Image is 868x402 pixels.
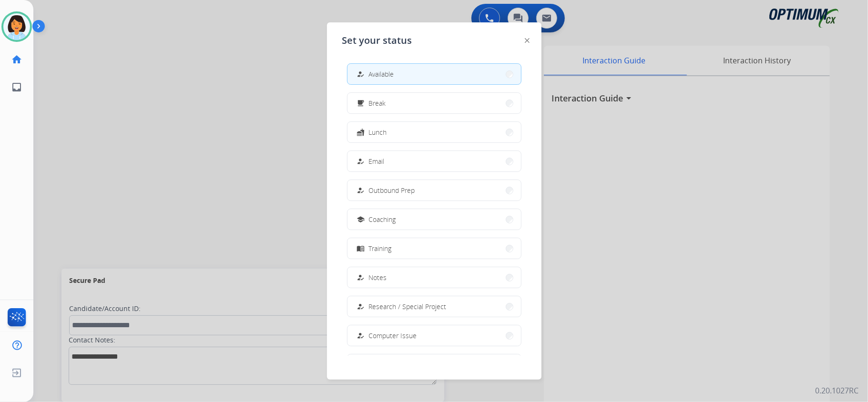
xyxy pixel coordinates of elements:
[357,302,365,311] mat-icon: how_to_reg
[369,331,417,341] span: Computer Issue
[357,99,365,107] mat-icon: free_breakfast
[369,243,392,253] span: Training
[369,214,396,224] span: Coaching
[357,244,365,252] mat-icon: menu_book
[815,385,858,396] p: 0.20.1027RC
[357,215,365,223] mat-icon: school
[525,38,530,43] img: close-button
[357,70,365,78] mat-icon: how_to_reg
[3,13,30,40] img: avatar
[11,54,22,65] mat-icon: home
[357,157,365,165] mat-icon: how_to_reg
[347,238,521,259] button: Training
[347,209,521,230] button: Coaching
[369,69,394,79] span: Available
[369,98,386,108] span: Break
[347,296,521,317] button: Research / Special Project
[347,151,521,171] button: Email
[369,301,447,312] span: Research / Special Project
[347,64,521,84] button: Available
[369,127,387,137] span: Lunch
[357,332,365,340] mat-icon: how_to_reg
[347,122,521,142] button: Lunch
[342,34,412,47] span: Set your status
[357,128,365,136] mat-icon: fastfood
[347,180,521,201] button: Outbound Prep
[369,272,387,282] span: Notes
[357,273,365,281] mat-icon: how_to_reg
[369,156,385,166] span: Email
[369,185,415,195] span: Outbound Prep
[347,325,521,346] button: Computer Issue
[347,354,521,375] button: Internet Issue
[11,81,22,93] mat-icon: inbox
[347,267,521,288] button: Notes
[347,93,521,113] button: Break
[357,186,365,194] mat-icon: how_to_reg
